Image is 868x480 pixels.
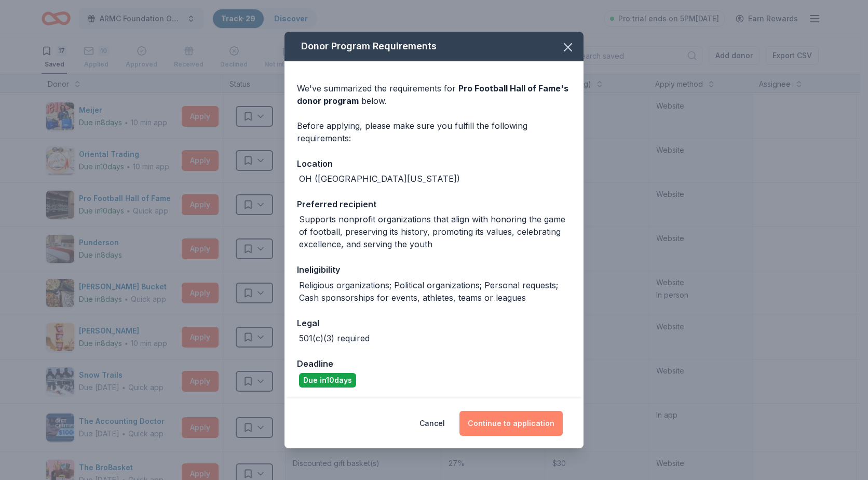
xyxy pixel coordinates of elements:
[299,172,460,185] div: OH ([GEOGRAPHIC_DATA][US_STATE])
[299,373,356,388] div: Due in 10 days
[297,316,571,330] div: Legal
[299,279,571,304] div: Religious organizations; Political organizations; Personal requests; Cash sponsorships for events...
[297,263,571,276] div: Ineligibility
[299,332,370,344] div: 501(c)(3) required
[459,411,563,436] button: Continue to application
[299,213,571,250] div: Supports nonprofit organizations that align with honoring the game of football, preserving its hi...
[297,82,571,107] div: We've summarized the requirements for below.
[297,197,571,211] div: Preferred recipient
[419,411,445,436] button: Cancel
[284,32,584,61] div: Donor Program Requirements
[297,157,571,170] div: Location
[297,119,571,144] div: Before applying, please make sure you fulfill the following requirements:
[297,357,571,370] div: Deadline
